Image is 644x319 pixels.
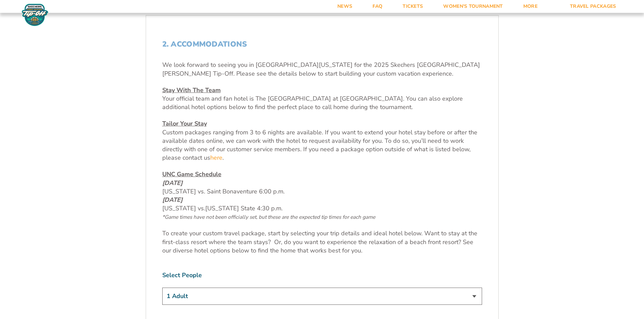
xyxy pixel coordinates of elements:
p: Your official team and fan hotel is The [GEOGRAPHIC_DATA] at [GEOGRAPHIC_DATA]. You can also expl... [162,86,482,112]
p: Custom packages ranging from 3 to 6 nights are available. If you want to extend your hotel stay b... [162,119,482,162]
p: To create your custom travel package, start by selecting your trip details and ideal hotel below.... [162,229,482,255]
em: [DATE] [162,196,183,204]
u: Tailor Your Stay [162,119,207,128]
em: [DATE] [162,179,183,187]
u: UNC Game Schedule [162,170,221,178]
p: We look forward to seeing you in [GEOGRAPHIC_DATA][US_STATE] for the 2025 Skechers [GEOGRAPHIC_DA... [162,61,482,78]
img: Fort Myers Tip-Off [20,3,50,26]
span: [US_STATE] State 4:30 p.m. [205,204,283,212]
a: here [210,154,222,162]
label: Select People [162,271,482,280]
h2: 2. Accommodations [162,40,482,49]
p: [US_STATE] vs. Saint Bonaventure 6:00 p.m. [US_STATE] [162,170,482,221]
span: *Game times have not been officially set, but these are the expected tip times for each game [162,214,375,220]
u: Stay With The Team [162,86,221,94]
span: vs. [198,204,205,212]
